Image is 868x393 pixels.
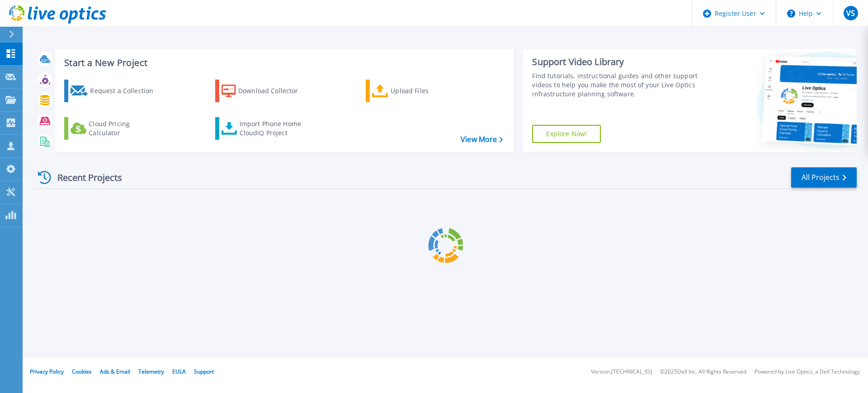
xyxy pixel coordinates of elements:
span: VS [846,9,855,17]
a: All Projects [791,167,857,188]
a: Cookies [72,368,92,375]
div: Import Phone Home CloudIQ Project [240,119,310,137]
div: Recent Projects [35,166,134,189]
div: Download Collector [238,82,311,100]
a: Privacy Policy [30,368,64,375]
div: Request a Collection [90,82,162,100]
a: Download Collector [215,80,316,102]
a: View More [461,135,503,144]
a: Ads & Email [100,368,130,375]
h3: Start a New Project [64,58,503,68]
li: Powered by Live Optics, a Dell Technology [755,369,860,375]
div: Find tutorials, instructional guides and other support videos to help you make the most of your L... [532,71,702,99]
a: Explore Now! [532,125,601,143]
a: Telemetry [138,368,164,375]
a: Upload Files [366,80,467,102]
div: Cloud Pricing Calculator [89,119,161,137]
a: Cloud Pricing Calculator [64,117,165,140]
a: Request a Collection [64,80,165,102]
li: © 2025 Dell Inc. All Rights Reserved [660,369,746,375]
li: Version: [TECHNICAL_ID] [591,369,652,375]
div: Support Video Library [532,56,702,68]
a: EULA [172,368,186,375]
a: Support [194,368,214,375]
div: Upload Files [391,82,463,100]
